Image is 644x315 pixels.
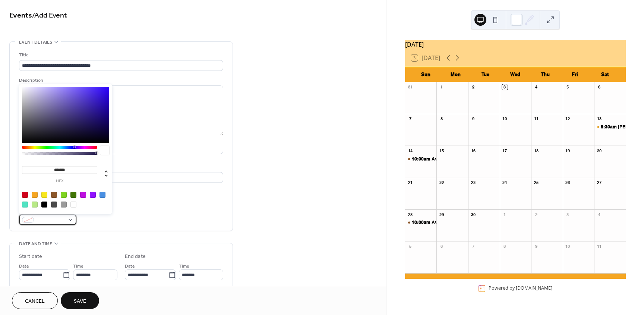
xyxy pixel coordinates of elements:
div: Sun [411,67,441,82]
div: 4 [533,84,539,90]
div: Start date [19,253,42,261]
div: 8 [439,116,444,122]
span: Cancel [25,297,45,305]
div: 5 [565,84,571,90]
button: Save [61,292,99,309]
div: Sat [590,67,620,82]
div: 17 [502,148,508,153]
span: Event details [19,38,52,46]
div: End date [125,253,146,261]
div: Avondale Estates Farmers Market [432,219,505,226]
div: 27 [596,180,602,185]
span: Time [73,262,83,270]
div: 11 [596,243,602,249]
div: 6 [439,243,444,249]
div: 29 [439,212,444,217]
div: 15 [439,148,444,153]
div: 28 [407,212,413,217]
div: Avondale Estates Farmers Market [432,156,505,162]
div: 30 [470,212,476,217]
div: [DATE] [405,40,626,49]
div: Avondale Estates Farmers Market [405,219,437,226]
div: #9013FE [90,192,96,198]
div: Description [19,77,222,84]
div: 23 [470,180,476,185]
span: / Add Event [32,8,67,23]
div: Location [19,163,222,171]
div: 5 [407,243,413,249]
div: 31 [407,84,413,90]
div: #8B572A [51,192,57,198]
div: Tue [471,67,501,82]
div: #F5A623 [32,192,38,198]
div: 16 [470,148,476,153]
div: Title [19,51,222,59]
div: 2 [470,84,476,90]
div: #7ED321 [61,192,67,198]
div: 19 [565,148,571,153]
div: 8 [502,243,508,249]
div: 12 [565,116,571,122]
div: 22 [439,180,444,185]
div: #4A4A4A [51,202,57,208]
div: 4 [596,212,602,217]
a: [DOMAIN_NAME] [516,285,552,291]
div: #BD10E0 [80,192,86,198]
div: #417505 [70,192,76,198]
div: 2 [533,212,539,217]
div: 13 [596,116,602,122]
div: 20 [596,148,602,153]
div: 3 [565,212,571,217]
div: 10 [502,116,508,122]
span: 10:00am [412,156,432,162]
div: 21 [407,180,413,185]
div: 1 [502,212,508,217]
label: hex [22,179,97,183]
div: Avondale Estates Farmers Market [405,156,437,162]
div: #9B9B9B [61,202,67,208]
div: 9 [533,243,539,249]
div: 26 [565,180,571,185]
span: Date and time [19,240,52,248]
div: 14 [407,148,413,153]
div: #D0021B [22,192,28,198]
div: Wed [501,67,530,82]
div: 24 [502,180,508,185]
div: 9 [470,116,476,122]
div: #FFFFFF [70,202,76,208]
span: Time [179,262,189,270]
button: Cancel [12,292,58,309]
span: 8:30am [601,124,618,130]
div: 1 [439,84,444,90]
div: 25 [533,180,539,185]
div: 18 [533,148,539,153]
span: Date [125,262,135,270]
div: 7 [407,116,413,122]
div: #F8E71C [41,192,47,198]
div: Sandy Springs Farmers Market [594,124,626,130]
span: 10:00am [412,219,432,226]
div: 11 [533,116,539,122]
div: 3 [502,84,508,90]
div: #50E3C2 [22,202,28,208]
div: 7 [470,243,476,249]
div: Thu [530,67,560,82]
div: Fri [560,67,590,82]
a: Events [9,8,32,23]
div: Mon [441,67,471,82]
div: 10 [565,243,571,249]
span: Save [74,297,86,305]
div: #B8E986 [32,202,38,208]
span: Date [19,262,29,270]
div: 6 [596,84,602,90]
div: #4A90E2 [100,192,105,198]
div: #000000 [41,202,47,208]
div: Powered by [489,285,552,291]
